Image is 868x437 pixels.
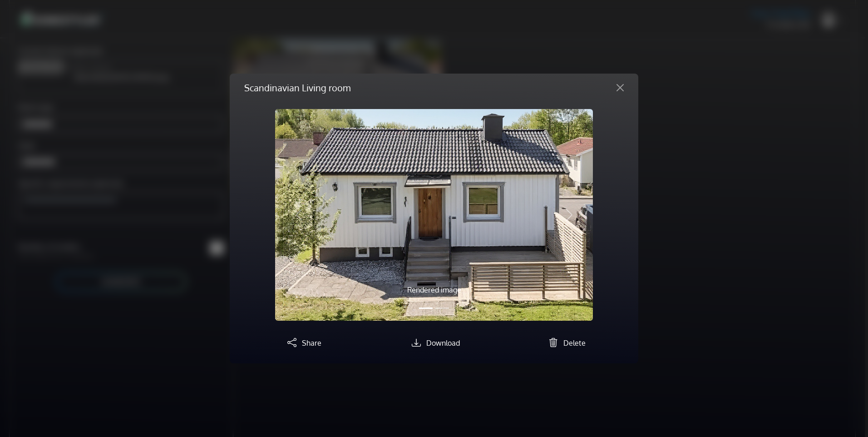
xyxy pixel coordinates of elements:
[275,109,593,321] img: homestyler-20250821-1-7nbnsu.jpg
[609,80,631,95] button: Close
[408,338,460,348] a: Download
[419,303,433,313] button: Slide 1
[302,338,321,348] span: Share
[323,284,545,295] p: Rendered image
[563,338,586,348] span: Delete
[284,338,321,348] a: Share
[545,335,586,349] button: Delete
[426,338,460,348] span: Download
[244,81,350,94] h5: Scandinavian Living room
[435,303,449,313] button: Slide 2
